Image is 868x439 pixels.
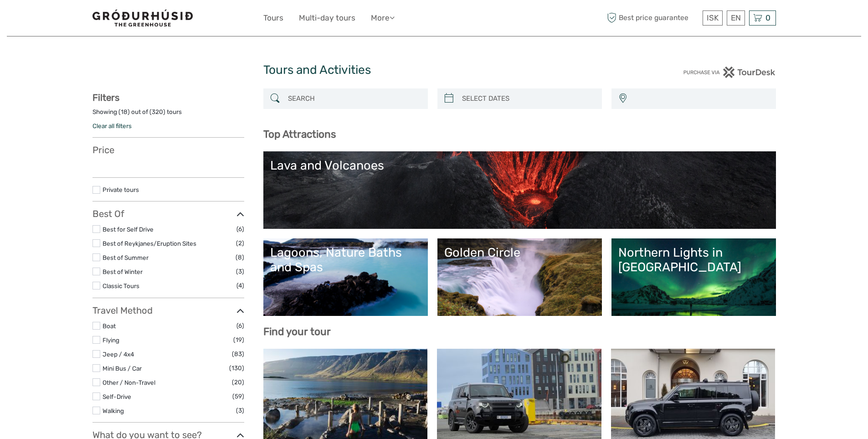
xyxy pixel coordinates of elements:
a: Flying [103,336,119,344]
span: (59) [232,391,244,402]
a: Jeep / 4x4 [103,351,134,358]
input: SELECT DATES [458,91,597,107]
span: (83) [232,349,244,359]
strong: Filters [92,92,119,103]
div: Showing ( ) out of ( ) tours [92,108,244,122]
div: EN [727,10,745,26]
a: Self-Drive [103,393,131,400]
span: (4) [236,280,244,291]
label: 18 [121,108,128,116]
span: ISK [707,13,719,22]
span: (2) [236,238,244,248]
div: Lagoons, Nature Baths and Spas [270,245,421,275]
span: (19) [233,335,244,345]
a: Private tours [103,186,139,193]
a: Northern Lights in [GEOGRAPHIC_DATA] [618,245,769,309]
a: Best of Reykjanes/Eruption Sites [103,240,196,247]
a: Best of Summer [103,254,149,261]
span: (3) [236,266,244,277]
span: (8) [236,252,244,263]
img: PurchaseViaTourDesk.png [683,67,776,78]
a: Best for Self Drive [103,226,154,233]
a: Clear all filters [92,122,132,129]
a: Classic Tours [103,282,139,289]
span: 0 [764,13,772,22]
a: Lagoons, Nature Baths and Spas [270,245,421,309]
input: SEARCH [284,91,423,107]
div: Northern Lights in [GEOGRAPHIC_DATA] [618,245,769,275]
span: (20) [232,377,244,387]
span: (6) [236,320,244,331]
a: Other / Non-Travel [103,379,155,386]
a: Mini Bus / Car [103,365,142,372]
span: (6) [236,224,244,234]
a: More [371,11,395,25]
a: Walking [103,407,124,414]
b: Top Attractions [263,128,336,140]
div: Lava and Volcanoes [270,158,769,173]
a: Multi-day tours [299,11,355,25]
a: Tours [263,11,283,25]
div: Golden Circle [444,245,595,260]
img: 1578-341a38b5-ce05-4595-9f3d-b8aa3718a0b3_logo_small.jpg [92,10,193,26]
h3: Travel Method [92,305,244,316]
span: (130) [229,363,244,373]
a: Golden Circle [444,245,595,309]
h1: Tours and Activities [263,63,605,77]
h3: Best Of [92,208,244,219]
label: 320 [152,108,163,116]
h3: Price [92,145,244,155]
a: Boat [103,322,116,330]
b: Find your tour [263,325,331,338]
span: (3) [236,405,244,416]
span: Best price guarantee [605,10,700,26]
a: Best of Winter [103,268,143,275]
a: Lava and Volcanoes [270,158,769,222]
